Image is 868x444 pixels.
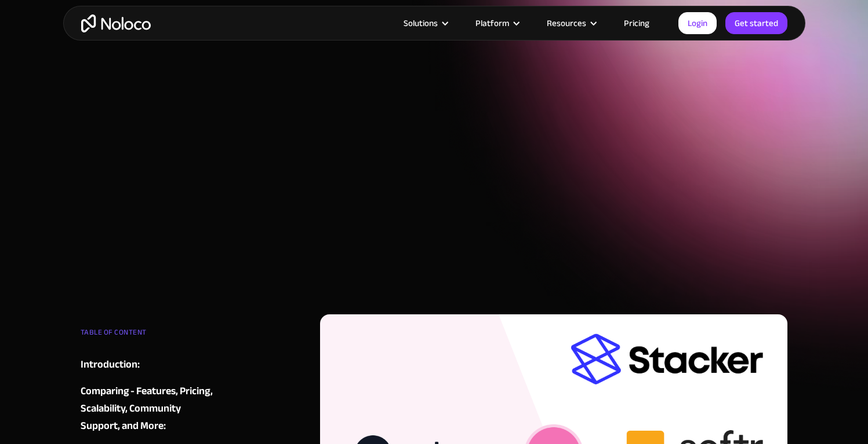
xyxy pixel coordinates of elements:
[81,14,151,32] a: home
[475,16,509,31] div: Platform
[532,16,609,31] div: Resources
[81,383,221,435] a: Comparing - Features, Pricing, Scalability, Community Support, and More:
[81,324,221,347] div: TABLE OF CONTENT
[609,16,664,31] a: Pricing
[389,16,461,31] div: Solutions
[461,16,532,31] div: Platform
[81,356,140,373] div: Introduction:
[404,16,438,31] div: Solutions
[81,356,221,373] a: Introduction:
[547,16,586,31] div: Resources
[725,12,787,34] a: Get started
[678,12,717,34] a: Login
